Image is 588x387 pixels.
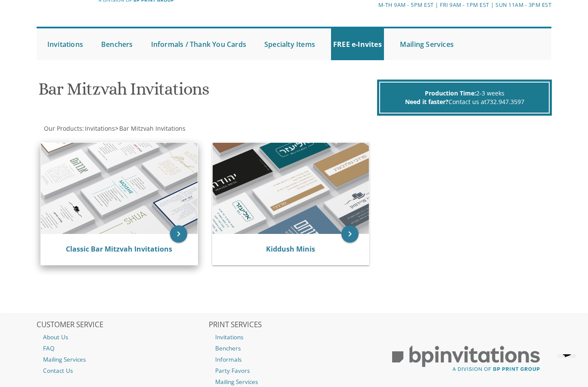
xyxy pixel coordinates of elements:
a: keyboard_arrow_right [170,225,187,243]
img: Classic Bar Mitzvah Invitations [41,143,198,234]
div: M-Th 9am - 5pm EST | Fri 9am - 1pm EST | Sun 11am - 3pm EST [209,0,552,9]
span: > [115,124,186,132]
h2: PRINT SERVICES [209,321,380,329]
a: FREE e-Invites [331,28,384,60]
span: Production Time: [425,89,476,97]
a: keyboard_arrow_right [341,225,359,243]
a: 732.947.3597 [486,98,524,106]
a: Bar Mitzvah Invitations [118,124,186,132]
a: Informals / Thank You Cards [149,28,248,60]
a: FAQ [37,343,207,354]
span: Need it faster? [405,98,449,106]
a: Benchers [99,28,135,60]
a: Invitations [209,332,380,343]
img: BP Print Group [381,338,551,379]
a: About Us [37,332,207,343]
a: Our Products [43,124,82,132]
a: Classic Bar Mitzvah Invitations [66,244,172,254]
a: Invitations [45,28,85,60]
a: Mailing Services [37,354,207,365]
a: Invitations [84,124,115,132]
span: Invitations [85,124,115,132]
div: 2-3 weeks Contact us at [379,82,550,114]
span: Bar Mitzvah Invitations [119,124,186,132]
a: Specialty Items [262,28,317,60]
img: Kiddush Minis [213,143,369,234]
a: Contact Us [37,365,207,376]
a: Informals [209,354,380,365]
a: Party Favors [209,365,380,376]
a: Mailing Services [398,28,456,60]
h1: Bar Mitzvah Invitations [38,80,375,105]
div: : [37,124,294,133]
a: Benchers [209,343,380,354]
iframe: chat widget [554,354,583,382]
a: Kiddush Minis [266,244,315,254]
h2: CUSTOMER SERVICE [37,321,207,329]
